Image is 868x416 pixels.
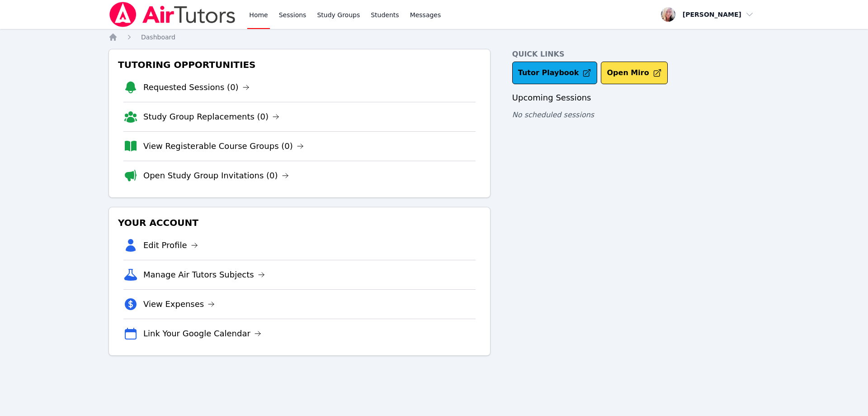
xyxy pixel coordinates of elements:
[143,268,265,281] a: Manage Air Tutors Subjects
[108,2,236,27] img: Air Tutors
[512,49,759,60] h4: Quick Links
[143,140,304,153] a: View Registerable Course Groups (0)
[410,10,441,19] span: Messages
[116,57,483,73] h3: Tutoring Opportunities
[143,298,215,311] a: View Expenses
[512,110,594,119] span: No scheduled sessions
[143,110,279,123] a: Study Group Replacements (0)
[512,62,598,84] a: Tutor Playbook
[143,169,289,182] a: Open Study Group Invitations (0)
[601,62,667,84] button: Open Miro
[116,215,483,231] h3: Your Account
[141,33,175,41] span: Dashboard
[512,91,759,104] h3: Upcoming Sessions
[108,33,759,42] nav: Breadcrumb
[141,33,175,42] a: Dashboard
[143,327,261,340] a: Link Your Google Calendar
[143,81,250,94] a: Requested Sessions (0)
[143,239,198,252] a: Edit Profile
